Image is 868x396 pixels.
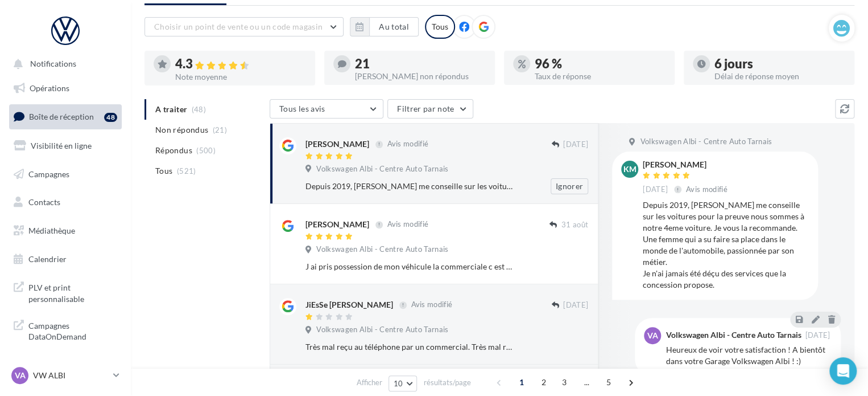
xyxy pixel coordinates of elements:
[305,181,514,192] div: Depuis 2019, [PERSON_NAME] me conseille sur les voitures pour la preuve nous sommes à notre 4eme ...
[196,146,216,155] span: (500)
[714,72,845,80] div: Délai de réponse moyen
[666,344,832,367] div: Heureux de voir votre satisfaction ! A bientôt dans votre Garage Volkswagen Albi ! :)
[30,59,76,69] span: Notifications
[387,99,473,119] button: Filtrer par note
[155,124,208,136] span: Non répondus
[7,134,124,158] a: Visibilité en ligne
[213,125,227,134] span: (21)
[104,113,117,122] div: 48
[316,325,448,335] span: Volkswagen Albi - Centre Auto Tarnais
[7,219,124,243] a: Médiathèque
[316,244,448,255] span: Volkswagen Albi - Centre Auto Tarnais
[551,178,588,194] button: Ignorer
[686,185,728,194] span: Avis modifié
[28,197,60,207] span: Contacts
[33,370,109,381] p: VW ALBI
[305,219,369,230] div: [PERSON_NAME]
[175,73,306,81] div: Note moyenne
[305,261,514,272] div: J ai pris possession de mon véhicule la commerciale c est très bien occupé de nous les nombreuses...
[643,185,668,195] span: [DATE]
[829,357,857,385] div: Open Intercom Messenger
[387,220,428,229] span: Avis modifié
[535,373,553,391] span: 2
[355,72,486,80] div: [PERSON_NAME] non répondus
[31,141,92,150] span: Visibilité en ligne
[28,318,117,342] span: Campagnes DataOnDemand
[647,330,658,341] span: VA
[563,140,588,150] span: [DATE]
[144,17,344,36] button: Choisir un point de vente ou un code magasin
[600,373,618,391] span: 5
[7,162,124,186] a: Campagnes
[357,377,382,388] span: Afficher
[577,373,596,391] span: ...
[154,22,323,31] span: Choisir un point de vente ou un code magasin
[643,161,730,169] div: [PERSON_NAME]
[387,140,428,149] span: Avis modifié
[15,370,26,381] span: VA
[7,313,124,347] a: Campagnes DataOnDemand
[411,300,452,309] span: Avis modifié
[177,166,196,175] span: (521)
[28,280,117,304] span: PLV et print personnalisable
[270,99,383,119] button: Tous les avis
[7,247,124,271] a: Calendrier
[714,58,845,70] div: 6 jours
[623,164,636,175] span: KM
[563,300,588,311] span: [DATE]
[305,138,369,150] div: [PERSON_NAME]
[28,254,67,264] span: Calendrier
[561,220,588,230] span: 31 août
[805,332,830,339] span: [DATE]
[355,58,486,70] div: 21
[394,379,403,388] span: 10
[7,190,124,214] a: Contacts
[369,17,419,36] button: Au total
[555,373,573,391] span: 3
[9,365,122,386] a: VA VW ALBI
[350,17,419,36] button: Au total
[28,169,69,178] span: Campagnes
[7,104,124,129] a: Boîte de réception48
[425,15,455,39] div: Tous
[155,165,172,177] span: Tous
[305,341,514,353] div: Très mal reçu au téléphone par un commercial. Très mal reçu par ce même commercial à la concessio...
[30,83,69,93] span: Opérations
[423,377,470,388] span: résultats/page
[666,331,801,339] div: Volkswagen Albi - Centre Auto Tarnais
[28,226,75,235] span: Médiathèque
[640,137,772,147] span: Volkswagen Albi - Centre Auto Tarnais
[388,375,418,391] button: 10
[305,299,393,311] div: JiEsSe [PERSON_NAME]
[535,58,666,70] div: 96 %
[7,275,124,309] a: PLV et print personnalisable
[316,164,448,174] span: Volkswagen Albi - Centre Auto Tarnais
[7,76,124,100] a: Opérations
[512,373,531,391] span: 1
[29,112,94,121] span: Boîte de réception
[279,104,325,113] span: Tous les avis
[535,72,666,80] div: Taux de réponse
[643,199,809,291] div: Depuis 2019, [PERSON_NAME] me conseille sur les voitures pour la preuve nous sommes à notre 4eme ...
[175,58,306,71] div: 4.3
[155,145,192,156] span: Répondus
